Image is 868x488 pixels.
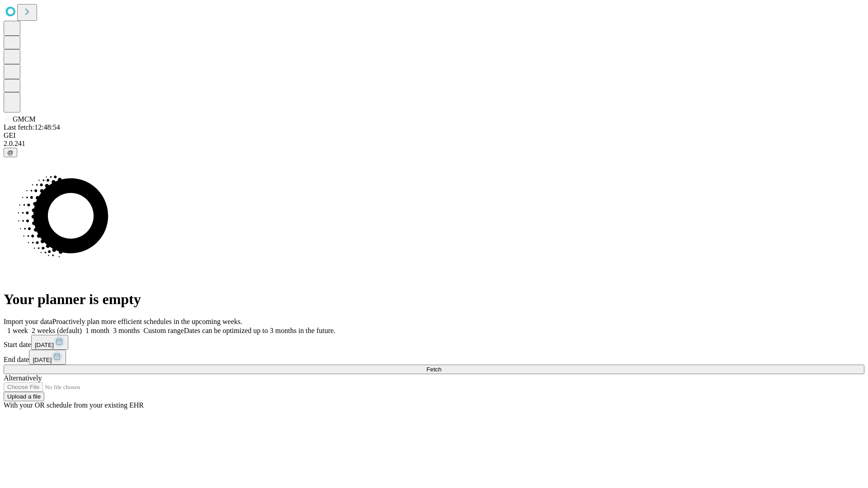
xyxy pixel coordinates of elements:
[4,392,44,401] button: Upload a file
[4,291,864,308] h1: Your planner is empty
[4,350,864,365] div: End date
[184,327,335,334] span: Dates can be optimized up to 3 months in the future.
[143,327,184,334] span: Custom range
[4,365,864,374] button: Fetch
[7,327,28,334] span: 1 week
[7,149,14,156] span: @
[4,148,17,157] button: @
[52,318,242,325] span: Proactively plan more efficient schedules in the upcoming weeks.
[29,350,66,365] button: [DATE]
[35,342,54,348] span: [DATE]
[426,366,441,373] span: Fetch
[4,335,864,350] div: Start date
[4,318,52,325] span: Import your data
[13,115,36,123] span: GMCM
[33,357,52,363] span: [DATE]
[85,327,109,334] span: 1 month
[4,123,60,131] span: Last fetch: 12:48:54
[113,327,140,334] span: 3 months
[31,335,68,350] button: [DATE]
[4,140,864,148] div: 2.0.241
[32,327,82,334] span: 2 weeks (default)
[4,131,864,140] div: GEI
[4,401,144,409] span: With your OR schedule from your existing EHR
[4,374,42,382] span: Alternatively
